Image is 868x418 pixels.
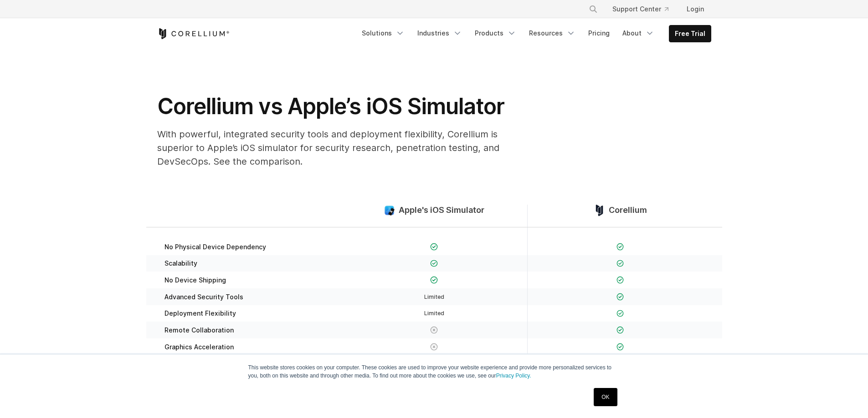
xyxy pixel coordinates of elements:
a: Corellium Home [157,28,230,39]
span: Deployment Flexibility [164,309,236,317]
img: compare_ios-simulator--large [384,205,395,216]
a: Login [679,1,711,17]
span: Corellium [609,205,647,216]
span: Scalability [164,259,197,267]
span: Limited [424,293,444,300]
img: X [430,326,438,334]
a: Products [469,25,522,41]
a: Support Center [605,1,676,17]
a: Resources [524,25,581,41]
span: No Device Shipping [164,276,226,284]
span: Graphics Acceleration [164,343,234,351]
a: Free Trial [669,25,711,42]
span: Remote Collaboration [164,326,234,334]
a: Pricing [583,25,615,41]
button: Search [585,1,601,17]
img: Checkmark [616,310,624,317]
p: With powerful, integrated security tools and deployment flexibility, Corellium is superior to App... [157,127,522,168]
img: X [430,343,438,351]
a: OK [594,388,617,406]
span: Advanced Security Tools [164,293,243,301]
img: Checkmark [616,260,624,267]
span: Limited [424,310,444,317]
img: Checkmark [616,343,624,351]
p: This website stores cookies on your computer. These cookies are used to improve your website expe... [248,363,620,380]
a: Industries [412,25,467,41]
img: Checkmark [616,276,624,284]
span: No Physical Device Dependency [164,243,266,251]
a: Solutions [356,25,410,41]
div: Navigation Menu [578,1,711,17]
span: Apple's iOS Simulator [399,205,484,216]
img: Checkmark [430,260,438,267]
h1: Corellium vs Apple’s iOS Simulator [157,93,522,120]
img: Checkmark [616,293,624,301]
a: About [617,25,660,41]
img: Checkmark [616,326,624,334]
img: Checkmark [616,243,624,251]
img: Checkmark [430,276,438,284]
img: Checkmark [430,243,438,251]
a: Privacy Policy. [496,373,531,379]
div: Navigation Menu [356,25,711,42]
